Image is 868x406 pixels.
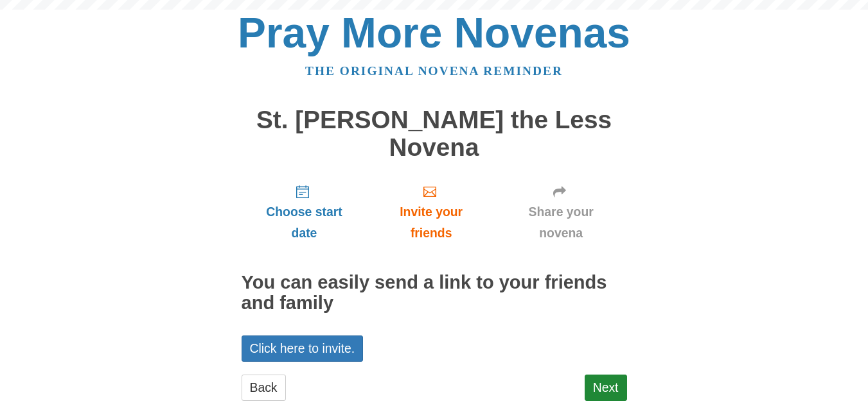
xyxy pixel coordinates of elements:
[495,174,627,250] a: Share your novena
[242,335,364,362] a: Click here to invite.
[242,273,627,314] h2: You can easily send a link to your friends and family
[242,375,286,401] a: Back
[305,64,563,78] a: The original novena reminder
[254,201,355,244] span: Choose start date
[238,9,630,56] a: Pray More Novenas
[508,201,614,244] span: Share your novena
[367,174,495,250] a: Invite your friends
[242,106,627,161] h1: St. [PERSON_NAME] the Less Novena
[380,201,482,244] span: Invite your friends
[585,375,627,401] a: Next
[242,174,368,250] a: Choose start date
